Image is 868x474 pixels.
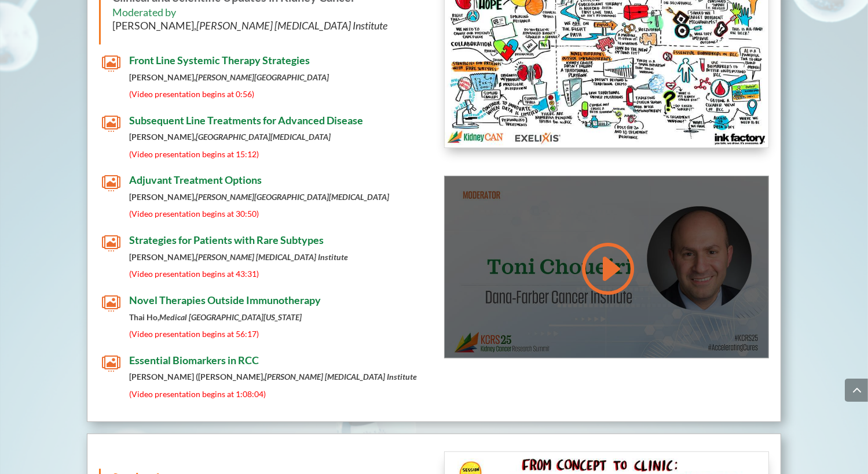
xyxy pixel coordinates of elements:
span: (Video presentation begins at 56:17) [130,329,259,339]
span:  [102,114,121,133]
span: (Video presentation begins at 43:31) [130,269,259,279]
span: (Video presentation begins at 0:56) [130,89,255,99]
strong: [PERSON_NAME], [130,132,331,142]
span: Front Line Systemic Therapy Strategies [130,54,310,66]
strong: [PERSON_NAME], [130,252,349,262]
span: [PERSON_NAME], [112,19,387,32]
em: [PERSON_NAME][GEOGRAPHIC_DATA] [196,72,329,82]
span: Subsequent Line Treatments for Advanced Disease [130,114,364,127]
em: [GEOGRAPHIC_DATA][MEDICAL_DATA] [196,132,331,142]
em: [PERSON_NAME] [MEDICAL_DATA] Institute [196,19,387,32]
span:  [102,354,121,373]
strong: [PERSON_NAME], [130,72,329,82]
span: Novel Therapies Outside Immunotherapy [130,294,321,306]
em: [PERSON_NAME] [MEDICAL_DATA] Institute [196,252,349,262]
h6: Moderated by [112,6,412,39]
strong: Thai Ho, [130,312,302,322]
em: [PERSON_NAME][GEOGRAPHIC_DATA][MEDICAL_DATA] [196,192,390,202]
span: (Video presentation begins at 15:12) [130,149,259,159]
em: Medical [GEOGRAPHIC_DATA][US_STATE] [160,312,302,322]
strong: [PERSON_NAME], [130,192,390,202]
span:  [102,54,121,73]
span: Strategies for Patients with Rare Subtypes [130,234,324,246]
em: [PERSON_NAME] [MEDICAL_DATA] Institute [265,372,417,382]
span: (Video presentation begins at 30:50) [130,209,259,219]
span: Adjuvant Treatment Options [130,173,262,186]
span: Essential Biomarkers in RCC [130,354,259,366]
span:  [102,174,121,192]
span: (Video presentation begins at 1:08:04) [130,389,266,399]
span:  [102,294,121,313]
strong: [PERSON_NAME] ([PERSON_NAME], [130,372,417,382]
span:  [102,234,121,253]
